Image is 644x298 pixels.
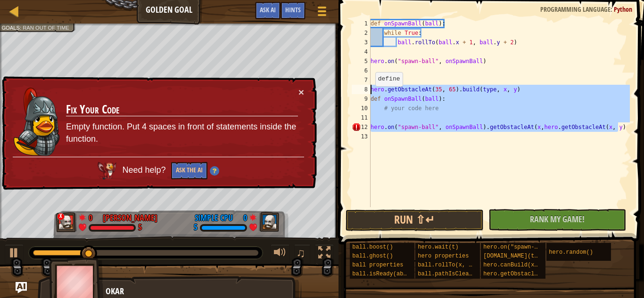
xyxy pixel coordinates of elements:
div: 5 [138,224,142,232]
span: Ran out of time [23,24,69,31]
button: Rank My Game! [488,209,627,231]
span: ball.ghost() [352,253,393,259]
button: Run ⇧↵ [346,209,484,231]
span: ball.pathIsClear(x, y) [418,271,492,277]
span: ball.isReady(ability) [352,271,423,277]
button: ♫ [294,244,310,264]
button: Ask AI [255,2,281,19]
button: Ctrl + P: Play [5,244,24,264]
div: 3 [352,38,371,47]
div: 2 [352,28,371,38]
span: hero.wait(t) [418,244,458,250]
code: define [378,75,400,82]
span: ball properties [352,262,403,268]
div: 0 [89,212,98,220]
div: [PERSON_NAME] [103,212,157,224]
button: Show game menu [310,2,334,24]
span: : [611,5,614,14]
div: 12 [352,122,371,132]
span: ♫ [296,246,305,260]
span: Need help? [122,165,168,175]
span: Python [614,5,632,14]
div: Okar [106,285,292,298]
span: ball.rollTo(x, y) [418,262,475,268]
span: : [20,24,23,31]
div: 8 [352,85,371,94]
button: Adjust volume [271,244,289,264]
img: Hint [210,166,219,176]
span: Rank My Game! [530,213,585,225]
button: Ask the AI [171,162,207,179]
button: × [298,87,304,97]
span: hero properties [418,253,469,259]
h3: Fix Your Code [66,103,298,116]
button: Toggle fullscreen [315,244,334,264]
div: 5 [194,224,198,232]
span: [DOMAIN_NAME](type, x, y) [483,253,568,259]
span: Goals [1,24,20,31]
div: 11 [352,113,371,122]
div: 1 [352,19,371,28]
div: x [57,213,65,220]
button: Ask AI [16,282,27,293]
span: hero.random() [549,249,593,256]
div: 7 [352,75,371,85]
span: hero.canBuild(x, y) [483,262,548,268]
div: 10 [352,104,371,113]
span: Ask AI [260,5,276,14]
div: Simple CPU [195,212,233,224]
div: 0 [238,212,247,220]
span: Programming language [540,5,611,14]
div: 13 [352,132,371,141]
span: hero.on("spawn-ball", f) [483,244,565,250]
span: Hints [285,5,301,14]
img: thang_avatar_frame.png [56,212,77,232]
img: AI [98,162,116,179]
div: 4 [352,47,371,56]
div: 9 [352,94,371,104]
p: Empty function. Put 4 spaces in front of statements inside the function. [66,121,298,145]
span: hero.getObstacleAt(x, y) [483,271,565,277]
img: thang_avatar_frame.png [259,212,280,232]
div: 5 [352,56,371,66]
img: duck_hattori.png [13,88,60,156]
div: 6 [352,66,371,75]
span: ball.boost() [352,244,393,250]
